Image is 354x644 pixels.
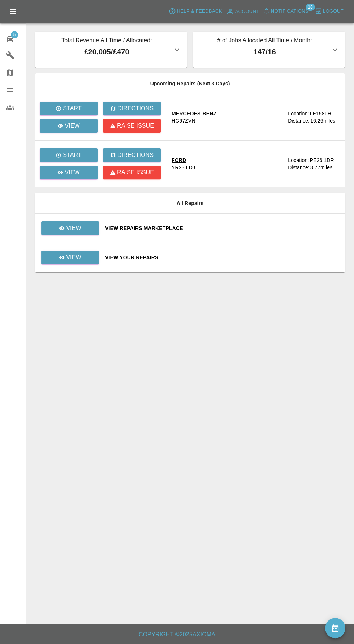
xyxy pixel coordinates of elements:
p: Total Revenue All Time / Allocated: [41,36,173,46]
button: # of Jobs Allocated All Time / Month:147/16 [193,32,345,68]
p: Start [63,104,82,113]
p: # of Jobs Allocated All Time / Month: [199,36,331,46]
p: View [66,224,81,233]
div: YR23 LDJ [172,164,195,171]
div: Distance: [288,164,310,171]
div: LE158LH [310,110,331,117]
button: Logout [313,6,345,17]
span: Help & Feedback [177,7,222,16]
a: View [40,119,98,133]
div: Location: [288,110,309,117]
a: View [41,254,99,260]
p: £20,005 / £470 [41,46,173,57]
p: View [65,121,80,130]
a: View [41,221,99,235]
button: Directions [103,102,161,115]
a: View Your Repairs [105,254,339,261]
span: 16 [306,4,315,11]
p: Directions [117,151,154,159]
p: View [65,168,80,177]
p: Directions [117,104,154,113]
span: Notifications [271,7,308,16]
button: Start [40,102,98,115]
a: Account [224,6,261,17]
p: Raise issue [117,168,154,177]
span: Account [235,8,259,16]
th: All Repairs [35,193,345,214]
th: Upcoming Repairs (Next 3 Days) [35,73,345,94]
button: Notifications [261,6,310,17]
h6: Copyright © 2025 Axioma [6,630,348,640]
button: Help & Feedback [167,6,224,17]
a: View [40,166,98,179]
a: MERCEDES-BENZHG67ZVN [172,110,282,124]
a: Location:PE26 1DRDistance:8.77miles [288,157,339,171]
div: MERCEDES-BENZ [172,110,216,117]
button: Total Revenue All Time / Allocated:£20,005/£470 [35,32,187,68]
button: Directions [103,148,161,162]
div: FORD [172,157,195,164]
button: Raise issue [103,119,161,133]
a: FORDYR23 LDJ [172,157,282,171]
button: Open drawer [4,3,22,20]
button: Start [40,148,98,162]
a: View [41,251,99,264]
a: View Repairs Marketplace [105,225,339,232]
p: 147 / 16 [199,46,331,57]
span: 5 [11,31,18,38]
div: HG67ZVN [172,117,195,124]
p: Raise issue [117,121,154,130]
div: Distance: [288,117,310,124]
button: Raise issue [103,166,161,179]
div: Location: [288,157,309,164]
p: Start [63,151,82,159]
div: 8.77 miles [310,164,339,171]
button: availability [325,618,345,638]
p: View [66,253,81,262]
span: Logout [323,7,344,16]
a: View [41,225,99,231]
div: PE26 1DR [310,157,334,164]
div: 16.26 miles [310,117,339,124]
a: Location:LE158LHDistance:16.26miles [288,110,339,124]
